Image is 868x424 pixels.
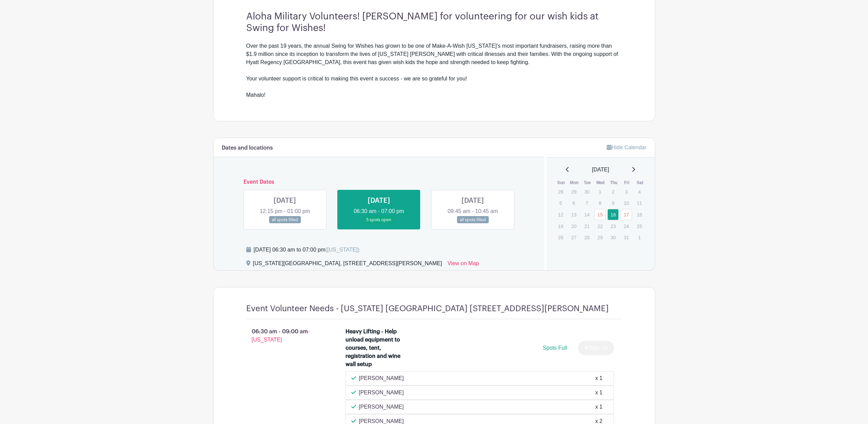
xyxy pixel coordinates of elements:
p: [PERSON_NAME] [359,389,404,397]
th: Sat [633,179,647,186]
th: Wed [594,179,607,186]
p: 31 [621,232,632,243]
div: Heavy Lifting - Help unload equipment to courses, tent, registration and wine wall setup [345,328,404,368]
p: 13 [568,209,579,220]
a: 15 [594,209,606,220]
p: 7 [581,198,592,208]
a: View on Map [447,259,479,270]
p: 11 [634,198,645,208]
p: 4 [634,186,645,197]
h6: Dates and locations [222,145,273,151]
p: 1 [594,186,606,197]
span: [DATE] [592,166,609,174]
h4: Event Volunteer Needs - [US_STATE] [GEOGRAPHIC_DATA] [STREET_ADDRESS][PERSON_NAME] [246,304,609,314]
p: 9 [607,198,619,208]
p: 29 [594,232,606,243]
p: 19 [555,221,566,231]
p: 10 [621,198,632,208]
p: 22 [594,221,606,231]
th: Sun [555,179,568,186]
p: 3 [621,186,632,197]
p: 06:30 am - 09:00 am [235,325,335,347]
h6: Event Dates [238,179,520,185]
p: 21 [581,221,592,231]
div: x 1 [595,374,602,382]
p: 5 [555,198,566,208]
p: 24 [621,221,632,231]
p: 18 [634,209,645,220]
p: 27 [568,232,579,243]
p: 28 [555,186,566,197]
p: 23 [607,221,619,231]
p: 6 [568,198,579,208]
p: 30 [607,232,619,243]
div: [US_STATE][GEOGRAPHIC_DATA], [STREET_ADDRESS][PERSON_NAME] [253,259,442,270]
span: ([US_STATE]) [325,247,359,253]
p: 30 [581,186,592,197]
p: [PERSON_NAME] [359,403,404,411]
p: 28 [581,232,592,243]
p: 12 [555,209,566,220]
a: Hide Calendar [607,145,646,150]
p: 26 [555,232,566,243]
p: [PERSON_NAME] [359,374,404,382]
p: 8 [594,198,606,208]
h3: Aloha Military Volunteers! [PERSON_NAME] for volunteering for our wish kids at Swing for Wishes! [246,11,622,34]
span: Spots Full [543,345,567,351]
div: x 1 [595,389,602,397]
div: [DATE] 06:30 am to 07:00 pm [254,246,359,254]
p: 20 [568,221,579,231]
p: 29 [568,186,579,197]
th: Thu [607,179,620,186]
a: 16 [607,209,619,220]
th: Tue [581,179,594,186]
th: Fri [620,179,634,186]
p: 1 [634,232,645,243]
th: Mon [568,179,581,186]
p: 14 [581,209,592,220]
p: 2 [607,186,619,197]
a: 17 [621,209,632,220]
p: 25 [634,221,645,231]
div: Over the past 19 years, the annual Swing for Wishes has grown to be one of Make-A-Wish [US_STATE]... [246,42,622,99]
div: x 1 [595,403,602,411]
